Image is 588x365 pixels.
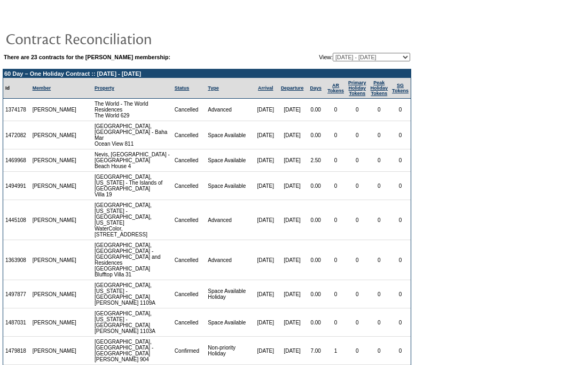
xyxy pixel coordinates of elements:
[173,121,206,149] td: Cancelled
[346,337,369,365] td: 0
[173,172,206,200] td: Cancelled
[390,280,411,308] td: 0
[30,308,79,337] td: [PERSON_NAME]
[306,308,325,337] td: 0.00
[369,200,390,240] td: 0
[3,337,30,365] td: 1479818
[306,172,325,200] td: 0.00
[253,121,279,149] td: [DATE]
[3,121,30,149] td: 1472082
[325,200,346,240] td: 0
[3,200,30,240] td: 1445108
[371,80,388,96] a: Peak HolidayTokens
[390,99,411,121] td: 0
[369,308,390,337] td: 0
[173,240,206,280] td: Cancelled
[278,149,306,172] td: [DATE]
[325,149,346,172] td: 0
[392,83,409,93] a: SGTokens
[346,308,369,337] td: 0
[310,85,322,91] a: Days
[369,240,390,280] td: 0
[3,78,30,99] td: Id
[325,337,346,365] td: 1
[253,240,279,280] td: [DATE]
[92,337,173,365] td: [GEOGRAPHIC_DATA], [GEOGRAPHIC_DATA] - [GEOGRAPHIC_DATA] [PERSON_NAME] 904
[206,99,253,121] td: Advanced
[369,121,390,149] td: 0
[206,280,253,308] td: Space Available Holiday
[390,149,411,172] td: 0
[346,280,369,308] td: 0
[346,99,369,121] td: 0
[325,280,346,308] td: 0
[346,200,369,240] td: 0
[346,172,369,200] td: 0
[390,200,411,240] td: 0
[369,280,390,308] td: 0
[258,85,273,91] a: Arrival
[253,308,279,337] td: [DATE]
[278,337,306,365] td: [DATE]
[206,337,253,365] td: Non-priority Holiday
[327,83,344,93] a: ARTokens
[173,280,206,308] td: Cancelled
[5,28,219,49] img: pgTtlContractReconciliation.gif
[92,121,173,149] td: [GEOGRAPHIC_DATA], [GEOGRAPHIC_DATA] - Baha Mar Ocean View 811
[390,172,411,200] td: 0
[206,121,253,149] td: Space Available
[30,337,79,365] td: [PERSON_NAME]
[3,240,30,280] td: 1363908
[306,280,325,308] td: 0.00
[30,99,79,121] td: [PERSON_NAME]
[92,280,173,308] td: [GEOGRAPHIC_DATA], [US_STATE] - [GEOGRAPHIC_DATA] [PERSON_NAME] 1109A
[278,280,306,308] td: [DATE]
[3,172,30,200] td: 1494991
[92,149,173,172] td: Nevis, [GEOGRAPHIC_DATA] - [GEOGRAPHIC_DATA] Beach House 4
[325,172,346,200] td: 0
[3,69,411,78] td: 60 Day – One Holiday Contract :: [DATE] - [DATE]
[4,54,170,60] b: There are 23 contracts for the [PERSON_NAME] membership:
[30,149,79,172] td: [PERSON_NAME]
[92,240,173,280] td: [GEOGRAPHIC_DATA], [GEOGRAPHIC_DATA] - [GEOGRAPHIC_DATA] and Residences [GEOGRAPHIC_DATA] Bluffto...
[306,337,325,365] td: 7.00
[3,308,30,337] td: 1487031
[173,99,206,121] td: Cancelled
[306,149,325,172] td: 2.50
[92,200,173,240] td: [GEOGRAPHIC_DATA], [US_STATE] - [GEOGRAPHIC_DATA], [US_STATE] WaterColor, [STREET_ADDRESS]
[278,308,306,337] td: [DATE]
[206,200,253,240] td: Advanced
[173,337,206,365] td: Confirmed
[348,80,366,96] a: Primary HolidayTokens
[30,200,79,240] td: [PERSON_NAME]
[306,200,325,240] td: 0.00
[278,121,306,149] td: [DATE]
[206,308,253,337] td: Space Available
[173,200,206,240] td: Cancelled
[30,280,79,308] td: [PERSON_NAME]
[253,149,279,172] td: [DATE]
[306,99,325,121] td: 0.00
[253,280,279,308] td: [DATE]
[325,121,346,149] td: 0
[173,149,206,172] td: Cancelled
[369,337,390,365] td: 0
[3,99,30,121] td: 1374178
[281,85,304,91] a: Departure
[325,240,346,280] td: 0
[325,308,346,337] td: 0
[253,337,279,365] td: [DATE]
[266,53,410,61] td: View:
[92,308,173,337] td: [GEOGRAPHIC_DATA], [US_STATE] - [GEOGRAPHIC_DATA] [PERSON_NAME] 1103A
[206,149,253,172] td: Space Available
[253,200,279,240] td: [DATE]
[30,121,79,149] td: [PERSON_NAME]
[253,172,279,200] td: [DATE]
[325,99,346,121] td: 0
[3,149,30,172] td: 1469968
[92,99,173,121] td: The World - The World Residences The World 629
[278,99,306,121] td: [DATE]
[390,240,411,280] td: 0
[278,240,306,280] td: [DATE]
[30,172,79,200] td: [PERSON_NAME]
